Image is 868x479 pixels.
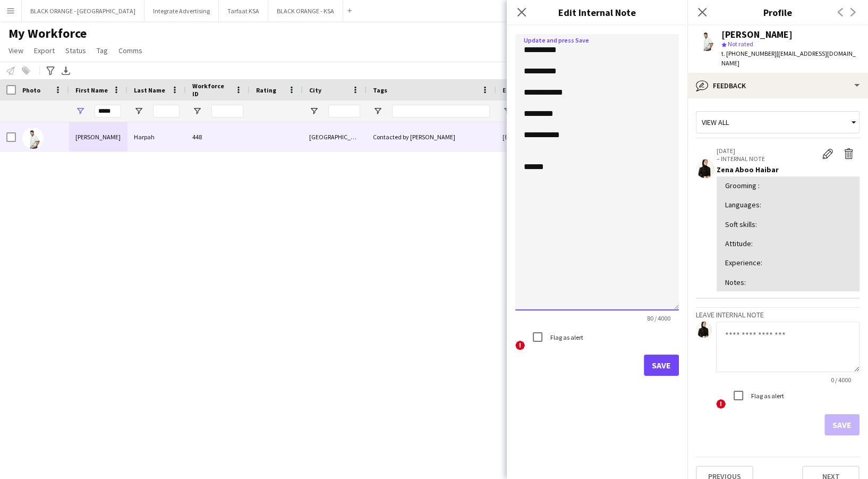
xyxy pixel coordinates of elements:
div: [PERSON_NAME] [721,30,793,39]
button: BLACK ORANGE - KSA [268,1,343,21]
input: First Name Filter Input [95,105,121,117]
div: Grooming : Languages: Soft skills: Attitude: Experience: Notes: [725,181,851,287]
span: | [EMAIL_ADDRESS][DOMAIN_NAME] [721,49,856,67]
button: Open Filter Menu [134,106,143,116]
button: Tarfaat KSA [219,1,268,21]
div: [GEOGRAPHIC_DATA] [303,122,367,152]
h3: Leave internal note [696,310,860,320]
div: [EMAIL_ADDRESS][DOMAIN_NAME] [496,122,709,152]
div: Zena Aboo Haibar [717,165,860,174]
div: [PERSON_NAME] [69,122,127,152]
input: Tags Filter Input [392,105,490,117]
a: Status [61,44,90,57]
button: Integrate Advertising [144,1,219,21]
span: 0 / 4000 [822,376,860,384]
a: Export [30,44,59,57]
h3: Edit Internal Note [507,5,687,19]
span: Status [65,46,86,55]
span: Not rated [728,40,753,48]
a: Tag [92,44,112,57]
button: Open Filter Menu [503,106,512,116]
app-action-btn: Export XLSX [59,64,72,77]
p: [DATE] [717,147,817,155]
div: Contacted by [PERSON_NAME] [367,122,496,152]
span: Rating [256,86,276,94]
label: Flag as alert [749,392,784,400]
span: Export [34,46,55,55]
button: BLACK ORANGE - [GEOGRAPHIC_DATA] [22,1,144,21]
input: Workforce ID Filter Input [211,105,243,117]
p: – INTERNAL NOTE [717,155,817,163]
button: Open Filter Menu [309,106,319,116]
div: 448 [186,122,250,152]
button: Save [644,355,679,376]
h3: Profile [687,5,868,19]
span: Photo [22,86,40,94]
div: Harpah [127,122,186,152]
a: Comms [114,44,147,57]
span: 80 / 4000 [639,314,679,322]
span: ! [515,341,525,350]
img: Ismail Harpah [22,128,44,149]
a: View [4,44,28,57]
span: City [309,86,321,94]
button: Open Filter Menu [192,106,202,116]
span: Workforce ID [192,82,231,98]
label: Flag as alert [548,333,583,341]
span: t. [PHONE_NUMBER] [721,49,777,57]
span: View [8,46,23,55]
input: Last Name Filter Input [153,105,180,117]
span: First Name [75,86,108,94]
div: Feedback [687,73,868,98]
span: Email [503,86,520,94]
input: City Filter Input [328,105,360,117]
span: Tags [373,86,387,94]
button: Open Filter Menu [75,106,85,116]
span: View all [702,117,729,127]
span: My Workforce [8,26,87,41]
app-action-btn: Advanced filters [44,64,57,77]
span: Tag [97,46,108,55]
span: Comms [118,46,142,55]
span: Last Name [134,86,165,94]
span: ! [716,399,726,409]
button: Open Filter Menu [373,106,382,116]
